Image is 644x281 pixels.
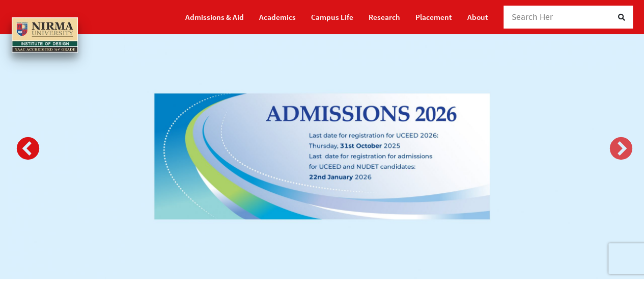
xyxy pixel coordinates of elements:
a: Research [369,8,400,26]
a: About [467,8,488,26]
button: Next [608,137,629,157]
a: Admissions & Aid [185,8,244,26]
a: Placement [415,8,452,26]
img: main_logo [12,17,78,53]
a: Academics [259,8,296,26]
button: Previous [15,137,36,157]
span: Search Her [512,11,553,22]
a: Campus Life [311,8,353,26]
